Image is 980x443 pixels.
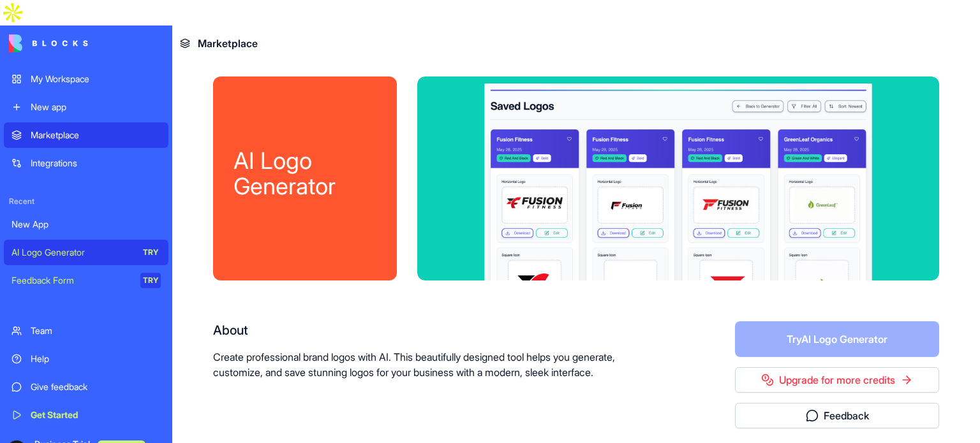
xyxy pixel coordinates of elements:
[11,218,161,231] div: New App
[31,352,161,365] div: Help
[4,150,168,176] a: Integrations
[140,245,161,260] div: TRY
[140,273,161,288] div: TRY
[11,274,131,287] div: Feedback Form
[11,246,131,259] div: AI Logo Generator
[213,321,653,339] div: About
[4,374,168,400] a: Give feedback
[4,268,168,293] a: Feedback FormTRY
[234,148,376,199] div: AI Logo Generator
[31,381,161,393] div: Give feedback
[31,129,161,142] div: Marketplace
[4,402,168,428] a: Get Started
[9,34,88,52] img: logo
[213,349,653,380] p: Create professional brand logos with AI. This beautifully designed tool helps you generate, custo...
[31,101,161,113] div: New app
[31,73,161,85] div: My Workspace
[4,346,168,372] a: Help
[4,122,168,148] a: Marketplace
[735,403,939,428] button: Feedback
[4,212,168,237] a: New App
[4,240,168,265] a: AI Logo GeneratorTRY
[4,66,168,92] a: My Workspace
[31,409,161,421] div: Get Started
[4,196,168,207] span: Recent
[31,324,161,337] div: Team
[4,94,168,120] a: New app
[735,367,939,393] a: Upgrade for more credits
[4,318,168,344] a: Team
[198,36,258,51] span: Marketplace
[31,157,161,170] div: Integrations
